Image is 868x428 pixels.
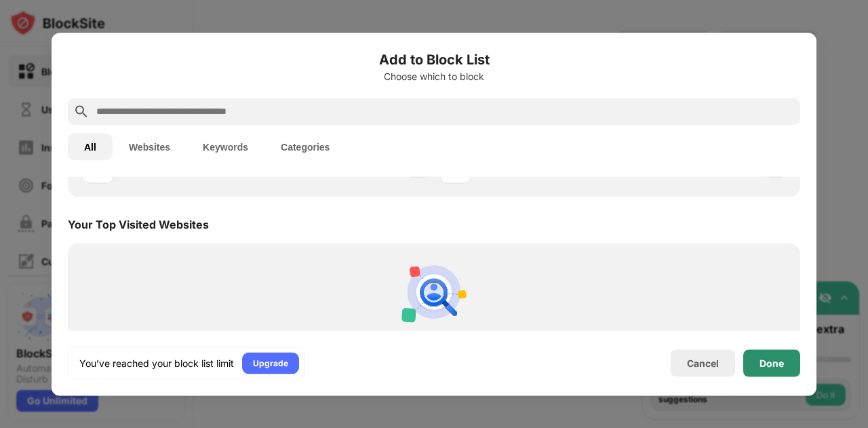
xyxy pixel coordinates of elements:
div: Upgrade [253,356,288,370]
div: Choose which to block [68,71,800,81]
div: Cancel [687,357,719,369]
img: search.svg [73,103,90,119]
h6: Add to Block List [68,49,800,69]
div: You’ve reached your block list limit [79,356,234,370]
img: personal-suggestions.svg [401,259,467,324]
button: Websites [113,133,186,160]
div: Done [759,357,784,368]
button: Categories [264,133,346,160]
button: All [68,133,113,160]
button: Keywords [186,133,264,160]
div: Your Top Visited Websites [68,217,209,231]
